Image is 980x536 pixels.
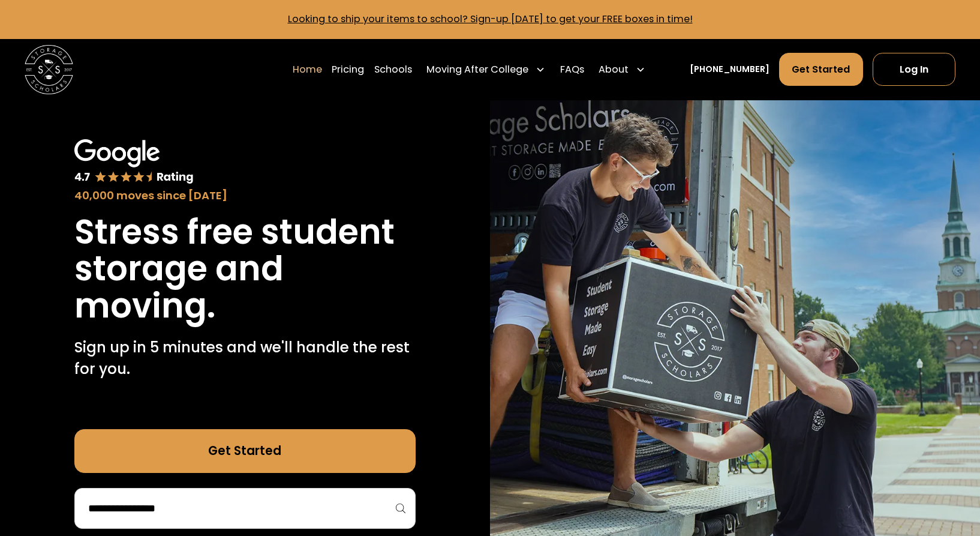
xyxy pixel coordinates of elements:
[374,52,412,86] a: Schools
[74,139,194,185] img: Google 4.7 star rating
[74,337,416,381] p: Sign up in 5 minutes and we'll handle the rest for you.
[426,62,528,77] div: Moving After College
[332,52,364,86] a: Pricing
[594,52,651,86] div: About
[74,214,416,325] h1: Stress free student storage and moving.
[74,429,416,473] a: Get Started
[25,45,73,94] img: Storage Scholars main logo
[74,187,416,203] div: 40,000 moves since [DATE]
[873,53,955,86] a: Log In
[293,52,322,86] a: Home
[288,12,693,26] a: Looking to ship your items to school? Sign-up [DATE] to get your FREE boxes in time!
[422,52,551,86] div: Moving After College
[779,53,863,86] a: Get Started
[690,63,769,76] a: [PHONE_NUMBER]
[560,52,584,86] a: FAQs
[599,62,629,77] div: About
